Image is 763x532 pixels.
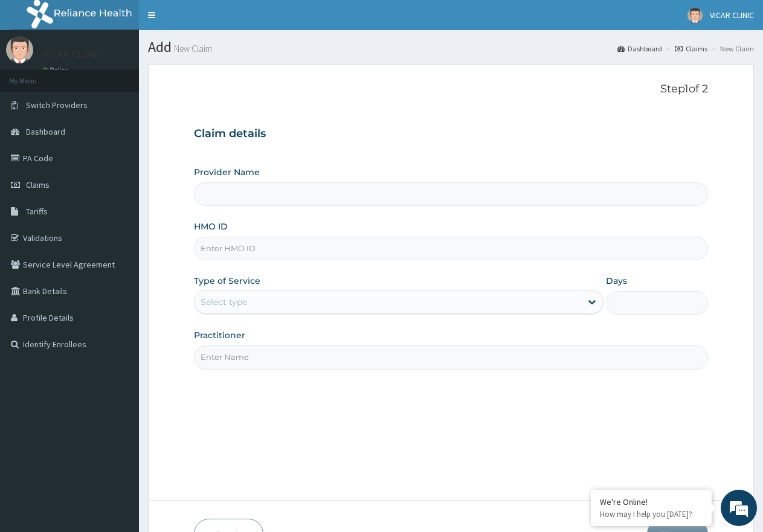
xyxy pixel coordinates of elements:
[600,496,703,507] div: We're Online!
[709,43,754,54] li: New Claim
[194,329,245,341] label: Practitioner
[42,66,71,74] a: Online
[172,44,212,53] small: New Claim
[148,39,754,55] h1: Add
[42,49,103,60] p: VICAR CLINIC
[6,36,33,63] img: User Image
[194,83,708,96] p: Step 1 of 2
[26,179,50,190] span: Claims
[600,509,703,519] p: How may I help you today?
[26,206,48,217] span: Tariffs
[675,43,707,54] a: Claims
[687,8,703,23] img: User Image
[194,166,260,178] label: Provider Name
[617,43,662,54] a: Dashboard
[26,100,88,111] span: Switch Providers
[194,237,708,260] input: Enter HMO ID
[194,275,260,287] label: Type of Service
[194,220,228,232] label: HMO ID
[194,127,708,141] h3: Claim details
[194,345,708,369] input: Enter Name
[26,126,65,137] span: Dashboard
[201,296,247,308] div: Select type
[710,10,754,21] span: VICAR CLINIC
[606,275,627,287] label: Days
